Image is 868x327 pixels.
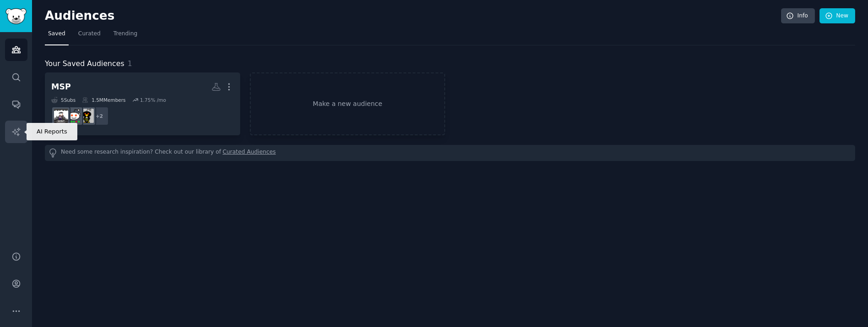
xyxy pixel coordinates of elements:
a: Curated Audiences [223,148,276,158]
div: 5 Sub s [51,97,75,103]
a: MSP5Subs1.5MMembers1.75% /mo+2linuxhardwaresysadminmsp [45,72,240,135]
img: GummySearch logo [5,8,27,24]
div: + 2 [90,106,109,126]
a: New [819,8,855,24]
a: Trending [110,27,140,45]
a: Info [781,8,815,24]
span: Curated [78,30,101,38]
span: Trending [113,30,137,38]
a: Make a new audience [250,72,445,135]
img: sysadmin [67,109,81,123]
img: msp [54,109,68,123]
div: MSP [51,81,71,93]
div: Need some research inspiration? Check out our library of [45,145,855,161]
span: Your Saved Audiences [45,58,124,70]
img: linuxhardware [80,109,94,123]
span: 1 [128,59,132,68]
a: Saved [45,27,69,45]
div: 1.5M Members [82,97,125,103]
h2: Audiences [45,9,781,23]
a: Curated [75,27,104,45]
span: Saved [48,30,65,38]
div: 1.75 % /mo [140,97,166,103]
